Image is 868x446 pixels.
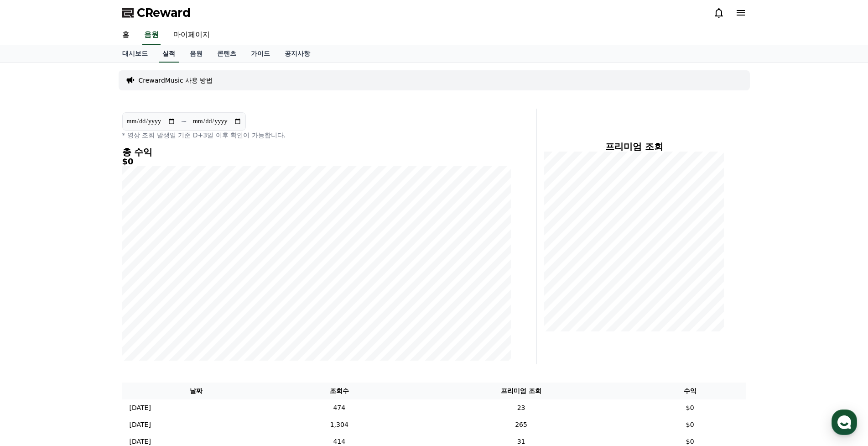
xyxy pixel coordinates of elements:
a: 대화 [60,289,118,312]
p: [DATE] [130,420,151,430]
a: 가이드 [244,45,277,63]
p: ~ [181,116,187,127]
td: $0 [634,399,746,416]
td: 23 [408,399,634,416]
p: [DATE] [130,403,151,413]
a: 실적 [159,45,179,63]
td: 265 [408,416,634,433]
a: 콘텐츠 [210,45,244,63]
span: 설정 [141,303,152,310]
h4: 프리미엄 조회 [544,142,724,152]
th: 프리미엄 조회 [408,383,634,399]
th: 날짜 [122,383,270,399]
a: CrewardMusic 사용 방법 [139,76,213,85]
h5: $0 [122,157,511,166]
td: 474 [270,399,408,416]
td: $0 [634,416,746,433]
a: 음원 [182,45,210,63]
a: 대시보드 [115,45,155,63]
a: CReward [122,5,191,20]
h4: 총 수익 [122,147,511,157]
td: 1,304 [270,416,408,433]
a: 홈 [3,289,60,312]
a: 홈 [115,26,137,45]
a: 음원 [142,26,161,45]
p: * 영상 조회 발생일 기준 D+3일 이후 확인이 가능합니다. [122,131,511,140]
th: 조회수 [270,383,408,399]
th: 수익 [634,383,746,399]
a: 공지사항 [277,45,317,63]
span: 대화 [83,304,94,311]
a: 마이페이지 [166,26,217,45]
span: CReward [137,5,191,20]
a: 설정 [118,289,175,312]
span: 홈 [29,303,34,310]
